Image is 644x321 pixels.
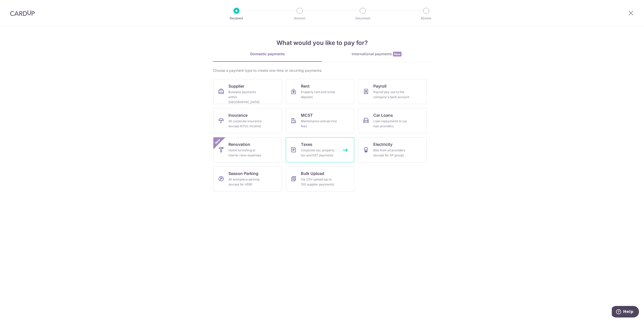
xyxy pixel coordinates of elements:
[214,137,222,146] span: New
[286,108,354,133] a: MCSTMaintenance and service fees
[301,90,337,100] div: Property rent and rental deposits
[10,10,35,16] img: CardUp
[228,170,258,176] span: Season Parking
[373,119,410,129] div: Loan repayments to car loan providers
[228,177,265,187] div: All workplace parking (except for HDB)
[213,79,282,104] a: SupplierBusiness payments within [GEOGRAPHIC_DATA]
[286,137,354,162] a: TaxesCorporate tax, property tax and GST payments
[228,112,248,118] span: Insurance
[358,108,427,133] a: Car LoansLoan repayments to car loan providers
[281,16,318,21] p: Amount
[393,52,401,56] span: New
[373,141,392,147] span: Electricity
[213,51,322,56] div: Domestic payments
[344,16,381,21] p: Document
[373,90,410,100] div: Payroll pay-out to the company's bank account
[612,306,639,318] iframe: Opens a widget where you can find more information
[11,4,22,8] span: Help
[228,83,244,89] span: Supplier
[358,79,427,104] a: PayrollPayroll pay-out to the company's bank account
[322,51,431,57] div: International payments
[213,137,282,162] a: RenovationHome furnishing or interior reno-expensesNew
[408,16,445,21] p: Review
[358,137,427,162] a: ElectricityBills from all providers (except for SP group)
[301,83,310,89] span: Rent
[286,166,354,191] a: Bulk UploadVia CSV upload (up to 100 supplier payments)
[218,16,255,21] p: Recipient
[228,90,265,105] div: Business payments within [GEOGRAPHIC_DATA]
[213,68,431,73] div: Choose a payment type to create one-time or recurring payments.
[301,112,313,118] span: MCST
[373,148,410,158] div: Bills from all providers (except for SP group)
[213,38,431,47] h4: What would you like to pay for?
[213,108,282,133] a: InsuranceAll corporate insurance (except NTUC Income)
[286,79,354,104] a: RentProperty rent and rental deposits
[373,83,386,89] span: Payroll
[301,177,337,187] div: Via CSV upload (up to 100 supplier payments)
[228,148,265,158] div: Home furnishing or interior reno-expenses
[301,148,337,158] div: Corporate tax, property tax and GST payments
[228,141,250,147] span: Renovation
[228,119,265,129] div: All corporate insurance (except NTUC Income)
[301,119,337,129] div: Maintenance and service fees
[301,170,324,176] span: Bulk Upload
[213,166,282,191] a: Season ParkingAll workplace parking (except for HDB)
[373,112,393,118] span: Car Loans
[301,141,312,147] span: Taxes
